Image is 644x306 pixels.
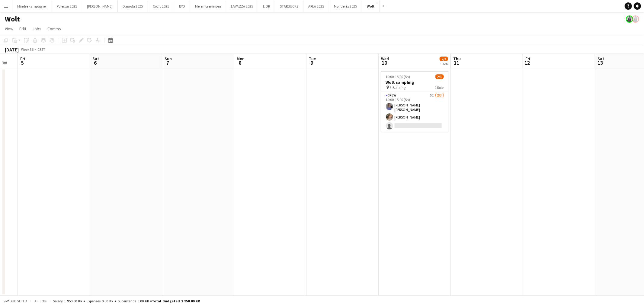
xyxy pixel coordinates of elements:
[275,0,303,12] button: STARBUCKS
[381,71,449,132] app-job-card: 10:00-15:00 (5h)2/3Wolt sampling S-Building1 RoleCrew5I2/310:00-15:00 (5h)[PERSON_NAME] [PERSON_N...
[362,0,380,12] button: Wolt
[30,25,44,33] a: Jobs
[118,0,148,12] button: Dagrofa 2025
[5,26,13,31] span: View
[226,0,258,12] button: LAVAZZA 2025
[148,0,174,12] button: Cocio 2025
[19,26,26,31] span: Edit
[308,59,316,66] span: 9
[190,0,226,12] button: Mejeriforeningen
[20,56,25,61] span: Fri
[10,299,27,303] span: Budgeted
[386,74,410,79] span: 10:00-15:00 (5h)
[20,47,35,52] span: Week 36
[5,15,20,24] h1: Wolt
[164,59,172,66] span: 7
[12,0,52,12] button: Mindre kampagner
[91,59,99,66] span: 6
[524,59,530,66] span: 12
[258,0,275,12] button: L'OR
[53,299,200,303] div: Salary 1 950.00 KR + Expenses 0.00 KR + Subsistence 0.00 KR =
[390,85,406,90] span: S-Building
[165,56,172,61] span: Sun
[597,59,604,66] span: 13
[329,0,362,12] button: Mondeléz 2025
[435,74,444,79] span: 2/3
[632,15,639,23] app-user-avatar: Mia Tidemann
[3,298,28,304] button: Budgeted
[82,0,118,12] button: [PERSON_NAME]
[440,62,448,66] div: 1 Job
[52,0,82,12] button: Polestar 2025
[452,59,461,66] span: 11
[37,47,45,52] div: CEST
[174,0,190,12] button: BYD
[32,26,41,31] span: Jobs
[152,299,200,303] span: Total Budgeted 1 950.00 KR
[5,47,19,53] div: [DATE]
[453,56,461,61] span: Thu
[381,56,389,61] span: Wed
[33,299,48,303] span: All jobs
[435,85,444,90] span: 1 Role
[237,56,245,61] span: Mon
[19,59,25,66] span: 5
[309,56,316,61] span: Tue
[598,56,604,61] span: Sat
[381,80,449,85] h3: Wolt sampling
[525,56,530,61] span: Fri
[626,15,633,23] app-user-avatar: Mia Tidemann
[92,56,99,61] span: Sat
[2,25,16,33] a: View
[440,57,448,61] span: 2/3
[47,26,61,31] span: Comms
[381,92,449,132] app-card-role: Crew5I2/310:00-15:00 (5h)[PERSON_NAME] [PERSON_NAME][PERSON_NAME]
[303,0,329,12] button: ARLA 2025
[45,25,63,33] a: Comms
[17,25,29,33] a: Edit
[380,59,389,66] span: 10
[236,59,245,66] span: 8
